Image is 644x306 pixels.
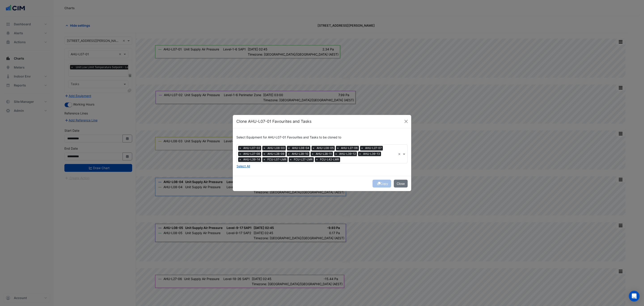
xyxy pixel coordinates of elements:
[311,146,316,150] span: ×
[311,152,315,156] span: ×
[340,146,359,150] span: AHU-L27-06
[238,152,242,156] span: ×
[315,152,333,156] span: AHU-L28-11
[262,152,266,156] span: ×
[242,152,261,156] span: AHU-L27-08
[315,157,319,162] span: ×
[629,291,640,302] div: Open Intercom Messenger
[291,146,310,150] span: AHU-L08-04
[262,146,266,150] span: ×
[262,157,266,162] span: ×
[398,152,402,156] span: Clear
[236,164,250,169] button: Select All
[403,118,409,125] button: Close
[236,119,311,124] h5: Clone AHU-L07-01 Favourites and Tasks
[360,146,364,150] span: ×
[362,152,381,156] span: AHU-L39-13
[316,146,335,150] span: AHU-L08-05
[289,157,293,162] span: ×
[266,157,288,162] span: FCU-L07-LMR
[266,146,286,150] span: AHU-L08-03
[238,146,242,150] span: ×
[319,157,340,162] span: FCU-L42-LMR
[287,152,291,156] span: ×
[242,146,261,150] span: AHU-L07-02
[336,146,340,150] span: ×
[266,152,286,156] span: AHU-L28-09
[394,180,408,187] button: Close
[334,152,338,156] span: ×
[358,152,362,156] span: ×
[364,146,383,150] span: AHU-L27-07
[236,136,408,139] h6: Select Equipment for AHU-L07-01 Favourites and Tasks to be cloned to
[291,152,309,156] span: AHU-L28-10
[238,157,242,162] span: ×
[287,146,291,150] span: ×
[242,157,261,162] span: AHU-L39-14
[293,157,314,162] span: FCU-L27-LMR
[338,152,357,156] span: AHU-L39-12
